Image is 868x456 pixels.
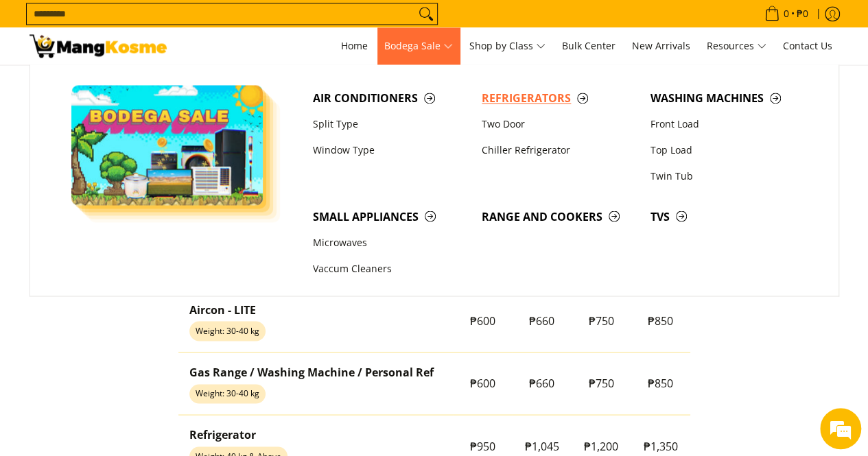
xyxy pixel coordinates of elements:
[648,375,673,390] span: ₱850
[529,313,554,328] span: ₱660
[189,427,256,442] strong: Refrigerator
[313,208,468,225] span: Small Appliances
[415,3,437,24] button: Search
[71,85,263,205] img: Bodega Sale
[644,85,812,111] a: Washing Machines
[782,9,791,19] span: 0
[306,85,475,111] a: Air Conditioners
[475,203,644,229] a: Range and Cookers
[650,208,806,225] span: TVs
[482,208,637,225] span: Range and Cookers
[306,111,475,137] a: Split Type
[555,27,622,64] a: Bulk Center
[189,384,266,403] span: Weight: 30-40 kg
[795,9,810,19] span: ₱0
[189,364,434,379] strong: Gas Range / Washing Machine / Personal Ref
[760,6,812,21] span: •
[30,34,167,58] img: Shipping &amp; Delivery Page l Mang Kosme: Home Appliances Warehouse Sale!
[482,90,637,107] span: Refrigerators
[453,352,513,414] td: ₱600
[475,137,644,163] a: Chiller Refrigerator
[644,438,678,453] span: ₱1,350
[189,302,256,317] strong: Aircon - LITE
[180,27,839,64] nav: Main Menu
[306,203,475,229] a: Small Appliances
[589,375,614,390] span: ₱750
[71,77,231,95] div: Chat with us now
[562,39,615,52] span: Bulk Center
[453,289,513,352] td: ₱600
[644,111,812,137] a: Front Load
[529,375,554,390] span: ₱660
[644,137,812,163] a: Top Load
[313,90,468,107] span: Air Conditioners
[225,7,258,40] div: Minimize live chat window
[644,163,812,189] a: Twin Tub
[189,321,266,340] span: Weight: 30-40 kg
[384,38,453,55] span: Bodega Sale
[625,27,697,64] a: New Arrivals
[475,111,644,137] a: Two Door
[462,27,552,64] a: Shop by Class
[525,438,559,453] span: ₱1,045
[469,38,546,55] span: Shop by Class
[334,27,375,64] a: Home
[584,438,618,453] span: ₱1,200
[644,203,812,229] a: TVs
[470,438,495,453] span: ₱950
[377,27,460,64] a: Bodega Sale
[707,38,766,55] span: Resources
[7,307,261,355] textarea: Type your message and hit 'Enter'
[700,27,773,64] a: Resources
[341,39,368,52] span: Home
[306,230,475,256] a: Microwaves
[589,313,614,328] span: ₱750
[776,27,839,64] a: Contact Us
[783,39,832,52] span: Contact Us
[650,90,806,107] span: Washing Machines
[306,256,475,282] a: Vaccum Cleaners
[648,313,673,328] span: ₱850
[306,137,475,163] a: Window Type
[80,139,189,278] span: We're online!
[632,39,690,52] span: New Arrivals
[475,85,644,111] a: Refrigerators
